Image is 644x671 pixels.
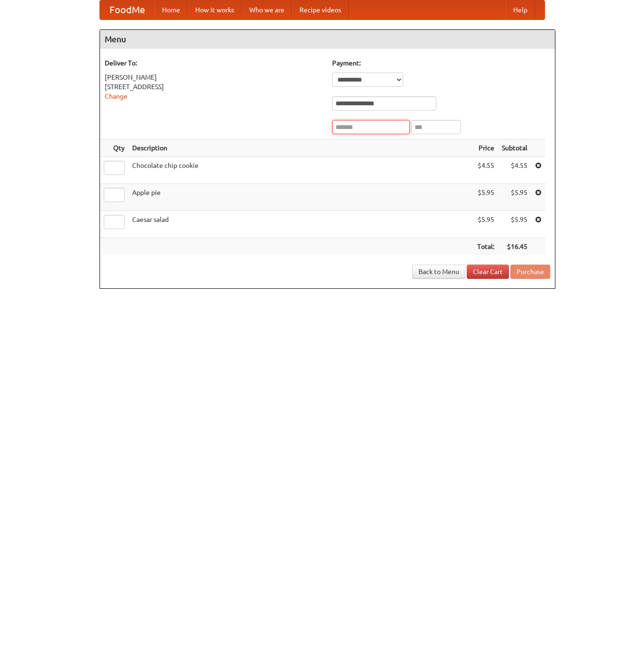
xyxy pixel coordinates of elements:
[100,0,154,19] a: FoodMe
[506,0,535,19] a: Help
[188,0,242,19] a: How it works
[154,0,188,19] a: Home
[498,139,531,157] th: Subtotal
[498,184,531,211] td: $5.95
[473,139,498,157] th: Price
[105,92,127,100] a: Change
[105,82,323,92] div: [STREET_ADDRESS]
[467,265,509,279] a: Clear Cart
[498,211,531,238] td: $5.95
[105,73,323,82] div: [PERSON_NAME]
[332,58,550,68] h5: Payment:
[100,30,555,49] h4: Menu
[473,211,498,238] td: $5.95
[473,238,498,256] th: Total:
[128,211,473,238] td: Caesar salad
[128,184,473,211] td: Apple pie
[242,0,292,19] a: Who we are
[128,139,473,157] th: Description
[128,157,473,184] td: Chocolate chip cookie
[510,265,550,279] button: Purchase
[473,157,498,184] td: $4.55
[412,265,465,279] a: Back to Menu
[473,184,498,211] td: $5.95
[100,139,128,157] th: Qty
[105,58,323,68] h5: Deliver To:
[498,238,531,256] th: $16.45
[292,0,349,19] a: Recipe videos
[498,157,531,184] td: $4.55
